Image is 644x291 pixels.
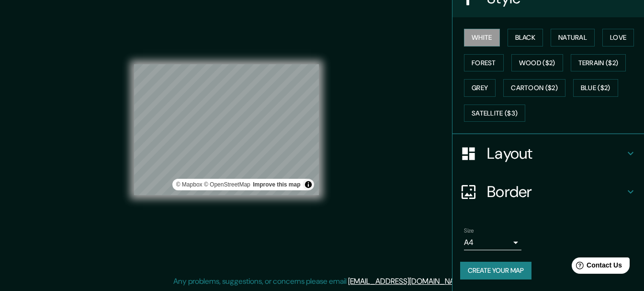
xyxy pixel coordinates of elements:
[452,134,644,173] div: Layout
[559,254,633,280] iframe: Help widget launcher
[551,29,595,47] button: Natural
[134,64,319,195] canvas: Map
[253,181,300,188] a: Map feedback
[602,29,634,47] button: Love
[487,182,625,201] h4: Border
[204,181,250,188] a: OpenStreetMap
[464,79,496,97] button: Grey
[503,79,565,97] button: Cartoon ($2)
[303,179,314,190] button: Toggle attribution
[460,262,531,279] button: Create your map
[464,105,525,122] button: Satellite ($3)
[464,54,504,72] button: Forest
[464,227,474,235] label: Size
[464,235,521,250] div: A4
[508,29,543,47] button: Black
[176,181,203,188] a: Mapbox
[511,54,563,72] button: Wood ($2)
[452,173,644,211] div: Border
[571,54,626,72] button: Terrain ($2)
[173,276,468,287] p: Any problems, suggestions, or concerns please email .
[464,29,500,47] button: White
[573,79,618,97] button: Blue ($2)
[348,276,466,286] a: [EMAIL_ADDRESS][DOMAIN_NAME]
[487,144,625,163] h4: Layout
